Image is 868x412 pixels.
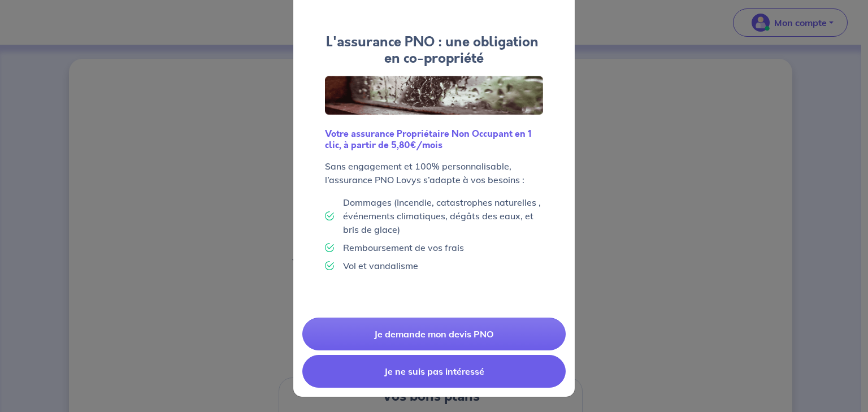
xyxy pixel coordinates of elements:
[325,159,543,187] p: Sans engagement et 100% personnalisable, l’assurance PNO Lovys s’adapte à vos besoins :
[343,196,543,236] p: Dommages (Incendie, catastrophes naturelles , événements climatiques, dégâts des eaux, et bris de...
[343,259,418,272] p: Vol et vandalisme
[325,34,543,67] h4: L'assurance PNO : une obligation en co-propriété
[325,76,543,115] img: Logo Lovys
[302,355,566,388] button: Je ne suis pas intéressé
[302,318,566,350] a: Je demande mon devis PNO
[343,241,464,254] p: Remboursement de vos frais
[325,128,543,150] h6: Votre assurance Propriétaire Non Occupant en 1 clic, à partir de 5,80€/mois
